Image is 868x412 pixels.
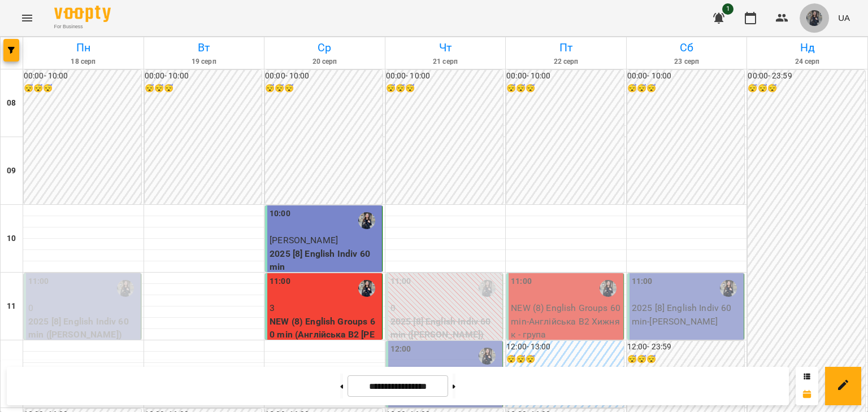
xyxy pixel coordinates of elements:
h6: Нд [749,39,866,56]
h6: 😴😴😴 [386,82,504,95]
h6: 😴😴😴 [506,82,624,95]
img: Хижняк Марія Сергіївна (а) [358,280,375,297]
label: 11:00 [390,275,411,288]
label: 11:00 [511,275,532,288]
h6: 20 серп [266,56,383,67]
h6: 12:00 - 23:59 [627,341,745,353]
img: Хижняк Марія Сергіївна (а) [720,280,737,297]
h6: 00:00 - 10:00 [627,70,745,82]
h6: 😴😴😴 [627,82,745,95]
label: 12:00 [390,343,411,356]
button: Menu [14,5,41,32]
h6: 18 серп [25,56,142,67]
label: 11:00 [28,275,49,288]
img: Хижняк Марія Сергіївна (а) [479,280,496,297]
h6: 00:00 - 23:59 [748,70,865,82]
h6: 😴😴😴 [145,82,262,95]
p: 2025 [8] English Indiv 60 min ([PERSON_NAME]) [390,315,501,341]
h6: 19 серп [146,56,263,67]
span: 1 [722,3,734,15]
h6: 😴😴😴 [627,353,745,366]
h6: Вт [146,39,263,56]
img: Хижняк Марія Сергіївна (а) [117,280,134,297]
p: 2025 [8] English Indiv 60 min - [PERSON_NAME] [632,301,742,328]
img: Voopty Logo [54,6,111,22]
h6: 09 [7,165,16,177]
h6: 00:00 - 10:00 [265,70,383,82]
span: UA [838,12,850,24]
img: 5dc71f453aaa25dcd3a6e3e648fe382a.JPG [806,10,822,26]
p: NEW (8) English Groups 60 min (Англійська В2 [PERSON_NAME] - група) [270,315,380,355]
h6: 😴😴😴 [506,353,624,366]
label: 11:00 [270,275,290,288]
h6: 24 серп [749,56,866,67]
h6: Ср [266,39,383,56]
h6: Пт [507,39,624,56]
img: Хижняк Марія Сергіївна (а) [600,280,617,297]
h6: 10 [7,233,16,245]
label: 10:00 [270,208,290,220]
h6: 08 [7,97,16,109]
h6: 00:00 - 10:00 [24,70,141,82]
h6: 12:00 - 13:00 [506,341,624,353]
button: UA [834,7,854,28]
p: 0 [390,301,501,315]
img: Хижняк Марія Сергіївна (а) [479,348,496,365]
h6: 00:00 - 10:00 [386,70,504,82]
span: [PERSON_NAME] [270,235,338,246]
h6: 00:00 - 10:00 [506,70,624,82]
h6: Сб [628,39,745,56]
img: Хижняк Марія Сергіївна (а) [358,212,375,229]
p: 2025 [8] English Indiv 60 min [270,247,380,274]
span: For Business [54,23,111,30]
h6: 21 серп [387,56,504,67]
h6: 23 серп [628,56,745,67]
h6: 😴😴😴 [24,82,141,95]
h6: 😴😴😴 [265,82,383,95]
h6: Чт [387,39,504,56]
p: NEW (8) English Groups 60 min - Англійська В2 Хижняк - група [511,301,621,341]
h6: 00:00 - 10:00 [145,70,262,82]
h6: 22 серп [507,56,624,67]
p: 2025 [8] English Indiv 60 min ([PERSON_NAME]) [28,315,138,341]
p: 0 [28,301,138,315]
h6: 😴😴😴 [748,82,865,95]
p: 3 [270,301,380,315]
label: 11:00 [632,275,653,288]
h6: Пн [25,39,142,56]
h6: 11 [7,300,16,313]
